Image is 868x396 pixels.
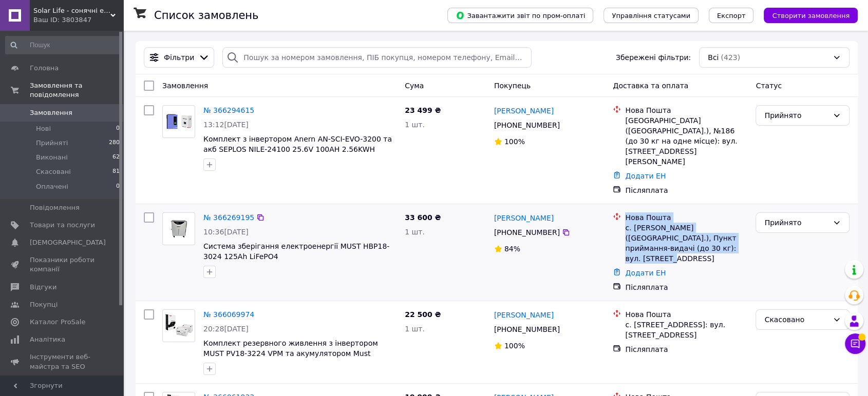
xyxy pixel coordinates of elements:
img: Фото товару [163,108,195,134]
span: Інструменти веб-майстра та SEO [30,352,95,371]
img: Фото товару [163,215,195,242]
div: Прийнято [764,110,828,121]
span: Повідомлення [30,203,80,212]
span: 84% [504,245,520,253]
div: Післяплата [625,344,747,354]
span: [DEMOGRAPHIC_DATA] [30,238,106,247]
span: Експорт [717,12,746,19]
span: (423) [721,53,740,62]
button: Завантажити звіт по пром-оплаті [447,8,593,23]
div: [GEOGRAPHIC_DATA] ([GEOGRAPHIC_DATA].), №186 (до 30 кг на одне місце): вул. [STREET_ADDRESS][PERS... [625,115,747,167]
a: [PERSON_NAME] [494,213,554,223]
div: Прийнято [764,217,828,228]
span: Замовлення [162,82,208,90]
a: Комплект резервного живлення з інвертором MUST PV18-3224 VPM та акумулятором Must FCDG12-100 Deep... [203,339,378,368]
div: [PHONE_NUMBER] [492,118,562,132]
a: Система зберігання електроенергії MUST НВР18-3024 125Ah LiFePО4 [203,242,389,261]
span: Товари та послуги [30,221,95,230]
a: Комплект з інвертором Anern AN-SCI-EVO-3200 та акб SEPLOS NILE-24100 25.6V 100AH ​​2.56KWH [203,135,392,153]
span: Аналітика [30,335,65,344]
button: Експорт [709,8,754,23]
span: Завантажити звіт по пром-оплаті [456,11,585,20]
span: Виконані [36,153,68,162]
div: [PHONE_NUMBER] [492,225,562,240]
div: Нова Пошта [625,212,747,223]
span: 100% [504,137,525,146]
span: Cума [405,82,424,90]
input: Пошук [5,36,121,54]
a: № 366069974 [203,310,254,319]
span: 81 [112,167,120,176]
span: Збережені фільтри: [616,52,691,63]
a: № 366294615 [203,106,254,114]
span: 10:36[DATE] [203,228,249,236]
button: Створити замовлення [764,8,858,23]
span: Нові [36,124,51,133]
div: с. [PERSON_NAME] ([GEOGRAPHIC_DATA].), Пункт приймання-видачі (до 30 кг): вул. [STREET_ADDRESS] [625,223,747,264]
span: 0 [116,182,120,191]
span: Замовлення та повідомлення [30,81,123,100]
span: Solar Life - сонячні електростанції [33,6,110,15]
a: Фото товару [162,309,195,342]
button: Чат з покупцем [845,333,865,354]
div: Нова Пошта [625,309,747,320]
h1: Список замовлень [154,9,258,22]
span: 62 [112,153,120,162]
span: Відгуки [30,283,56,292]
span: Показники роботи компанії [30,255,95,274]
span: Всі [708,52,719,63]
div: Скасовано [764,314,828,325]
div: с. [STREET_ADDRESS]: вул. [STREET_ADDRESS] [625,320,747,340]
span: Покупець [494,82,531,90]
span: 20:28[DATE] [203,325,249,333]
span: Прийняті [36,138,68,148]
span: Каталог ProSale [30,318,85,327]
span: Управління статусами [612,12,690,19]
span: 1 шт. [405,325,425,333]
span: Оплачені [36,182,68,191]
span: 100% [504,342,525,350]
span: Створити замовлення [772,12,850,19]
span: Доставка та оплата [613,82,688,90]
a: Фото товару [162,105,195,138]
div: [PHONE_NUMBER] [492,322,562,336]
span: 0 [116,124,120,133]
div: Післяплата [625,282,747,292]
span: Замовлення [30,108,72,117]
button: Управління статусами [603,8,699,23]
span: Покупці [30,300,58,309]
span: Фільтри [164,52,194,63]
div: Нова Пошта [625,105,747,115]
div: Післяплата [625,185,747,195]
span: Головна [30,64,59,73]
input: Пошук за номером замовлення, ПІБ покупця, номером телефону, Email, номером накладної [222,47,532,68]
span: Скасовані [36,167,71,176]
a: Фото товару [162,212,195,245]
a: Додати ЕН [625,172,666,180]
img: Фото товару [163,312,195,339]
span: 23 499 ₴ [405,106,441,114]
a: Додати ЕН [625,269,666,277]
span: 1 шт. [405,228,425,236]
span: 280 [109,138,120,148]
a: [PERSON_NAME] [494,106,554,116]
span: 13:12[DATE] [203,121,249,129]
a: № 366269195 [203,213,254,222]
span: 33 600 ₴ [405,213,441,222]
div: Ваш ID: 3803847 [33,15,123,25]
a: Створити замовлення [753,11,858,19]
span: 22 500 ₴ [405,310,441,319]
a: [PERSON_NAME] [494,310,554,320]
span: 1 шт. [405,121,425,129]
span: Статус [756,82,782,90]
